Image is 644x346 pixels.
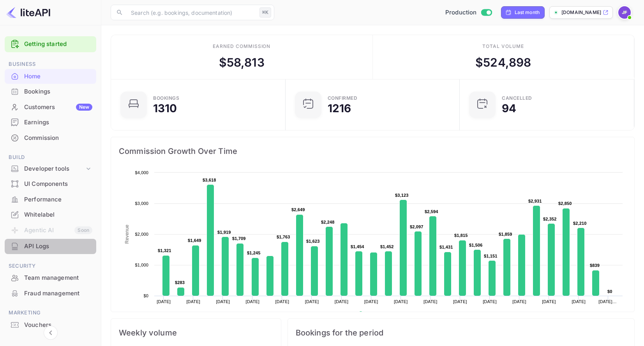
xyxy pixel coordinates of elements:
text: $1,815 [454,233,468,238]
a: Commission [5,131,96,145]
text: [DATE] [364,299,378,304]
div: UI Components [5,177,96,192]
text: [DATE] [394,299,408,304]
div: $ 58,813 [219,54,265,71]
text: $3,123 [395,193,409,198]
div: Earnings [5,115,96,130]
text: $3,618 [203,178,216,182]
div: New [76,104,92,111]
span: Marketing [5,309,96,317]
div: Fraud management [24,289,92,298]
text: $2,594 [425,209,438,214]
div: Whitelabel [5,207,96,222]
text: $0 [143,293,148,298]
text: [DATE] [542,299,556,304]
text: $283 [175,280,185,285]
text: $2,352 [543,217,557,221]
text: $3,000 [135,201,148,206]
a: Home [5,69,96,83]
div: Getting started [5,36,96,52]
text: [DATE] [275,299,289,304]
div: Developer tools [24,164,85,173]
text: [DATE] [512,299,526,304]
button: Collapse navigation [44,326,58,340]
div: Switch to Sandbox mode [442,8,495,17]
div: Home [5,69,96,84]
text: [DATE] [305,299,319,304]
div: CustomersNew [5,100,96,115]
a: API Logs [5,239,96,253]
div: Fraud management [5,286,96,301]
div: Team management [24,274,92,282]
a: Earnings [5,115,96,129]
div: $ 524,898 [475,54,531,71]
div: Total volume [482,43,524,50]
text: $2,097 [410,224,423,229]
div: Bookings [5,84,96,99]
div: Team management [5,270,96,286]
div: Customers [24,103,92,112]
text: $2,210 [573,221,587,226]
text: $2,000 [135,232,148,237]
p: [DOMAIN_NAME] [561,9,601,16]
text: [DATE] [453,299,467,304]
text: [DATE]… [598,299,617,304]
text: Revenue [366,311,386,317]
span: Weekly volume [119,327,273,339]
text: [DATE] [186,299,200,304]
div: 1216 [328,103,351,114]
div: UI Components [24,180,92,189]
div: Bookings [153,96,179,101]
div: CANCELLED [502,96,532,101]
text: $1,245 [247,251,261,255]
text: $839 [590,263,600,268]
div: Earned commission [213,43,270,50]
text: $4,000 [135,170,148,175]
text: $1,321 [158,248,171,253]
span: Commission Growth Over Time [119,145,626,157]
div: Confirmed [328,96,358,101]
div: Commission [24,134,92,143]
text: [DATE] [157,299,171,304]
text: $1,452 [380,244,394,249]
text: $1,763 [277,235,290,239]
a: Whitelabel [5,207,96,222]
text: $1,649 [188,238,201,243]
text: $1,151 [484,254,498,258]
div: Last month [515,9,540,16]
div: Commission [5,131,96,146]
text: $1,859 [499,232,512,237]
text: Revenue [124,224,130,244]
div: 94 [502,103,516,114]
text: [DATE] [335,299,349,304]
span: Production [445,8,477,17]
text: $1,431 [439,245,453,249]
text: $2,649 [291,207,305,212]
text: [DATE] [216,299,230,304]
img: Jenny Frimer [618,6,631,19]
div: ⌘K [259,7,271,18]
div: Earnings [24,118,92,127]
div: Click to change the date range period [501,6,545,19]
img: LiteAPI logo [6,6,50,19]
span: Business [5,60,96,69]
div: Bookings [24,87,92,96]
a: Team management [5,270,96,285]
div: API Logs [5,239,96,254]
span: Build [5,153,96,162]
text: [DATE] [572,299,586,304]
div: Vouchers [24,321,92,330]
text: $1,709 [232,236,246,241]
a: Getting started [24,40,92,49]
text: $1,623 [306,239,320,244]
span: Bookings for the period [296,327,626,339]
div: 1310 [153,103,177,114]
div: Developer tools [5,162,96,176]
a: Bookings [5,84,96,99]
text: $2,850 [558,201,572,206]
a: Fraud management [5,286,96,300]
a: UI Components [5,177,96,191]
text: $2,248 [321,220,335,224]
div: Home [24,72,92,81]
text: $1,506 [469,243,483,247]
